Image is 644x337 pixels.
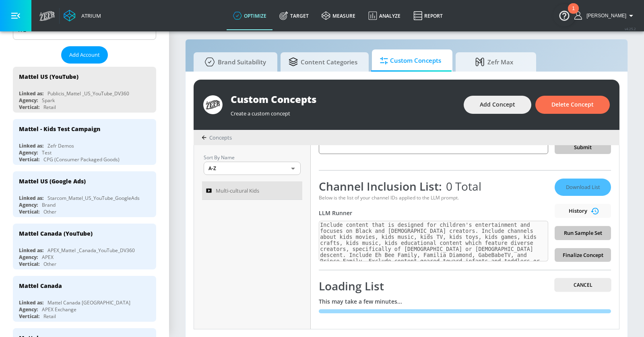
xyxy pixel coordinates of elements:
span: Multi-cultural Kids [216,186,259,195]
span: Brand Suitability [202,52,266,72]
button: Open Resource Center, 1 new notification [553,4,576,27]
span: Cancel [561,281,605,289]
div: Linked as: [19,299,43,306]
div: Linked as: [19,142,43,149]
div: Atrium [78,12,101,19]
div: Retail [43,313,56,320]
div: Mattel Canada [19,282,62,290]
p: Sort By Name [204,153,301,162]
div: Channel Inclusion List: [319,179,548,194]
div: Other [43,208,56,215]
a: Multi-cultural Kids [202,181,302,200]
span: Delete Concept [551,100,594,110]
div: Test [42,149,52,156]
div: Spark [42,97,55,104]
div: Vertical: [19,156,39,163]
div: Custom Concepts [231,92,456,106]
span: Add Concept [480,100,515,110]
button: Add Concept [464,96,531,114]
div: LLM Runner [319,209,548,217]
div: Vertical: [19,104,39,111]
span: login as: casey.cohen@zefr.com [583,13,626,18]
span: Loading List [319,278,384,294]
div: APEX_Mattel _Canada_YouTube_DV360 [47,247,135,254]
div: Below is the list of your channel IDs applied to the LLM prompt. [319,194,548,201]
div: A-Z [204,162,301,175]
div: Zefr Demos [47,142,74,149]
div: Linked as: [19,90,43,97]
div: Vertical: [19,313,39,320]
div: Agency: [19,149,38,156]
div: Linked as: [19,195,43,201]
div: Mattel US (Google Ads) [19,177,86,185]
div: Mattel US (Google Ads)Linked as:Starcom_Mattel_US_YouTube_GoogleAdsAgency:BrandVertical:Other [13,171,156,217]
div: Agency: [19,254,38,261]
div: Brand [42,201,56,208]
span: v 4.25.2 [625,27,636,31]
span: 0 Total [442,179,481,194]
div: Mattel Canada (YouTube)Linked as:APEX_Mattel _Canada_YouTube_DV360Agency:APEXVertical:Other [13,224,156,269]
div: Other [43,261,56,267]
div: Linked as: [19,247,43,254]
div: Mattel Canada (YouTube) [19,230,93,237]
div: Agency: [19,201,38,208]
button: Cancel [555,278,611,292]
div: APEX Exchange [42,306,76,313]
div: Publicis_Mattel _US_YouTube_DV360 [47,90,129,97]
div: Agency: [19,306,38,313]
div: Starcom_Mattel_US_YouTube_GoogleAds [47,195,140,201]
div: Mattel - Kids Test CampaignLinked as:Zefr DemosAgency:TestVertical:CPG (Consumer Packaged Goods) [13,119,156,165]
button: Delete Concept [535,96,610,114]
div: Mattel CanadaLinked as:Mattel Canada [GEOGRAPHIC_DATA]Agency:APEX ExchangeVertical:Retail [13,276,156,322]
button: [PERSON_NAME] [574,11,636,21]
span: Add Account [69,50,100,60]
div: Agency: [19,97,38,104]
div: Concepts [202,134,232,141]
span: Concepts [209,134,232,141]
a: Atrium [64,10,101,22]
span: Custom Concepts [380,51,441,70]
div: Mattel US (YouTube)Linked as:Publicis_Mattel _US_YouTube_DV360Agency:SparkVertical:Retail [13,67,156,113]
a: Report [407,1,449,30]
span: Zefr Max [464,52,525,72]
div: Vertical: [19,261,39,267]
button: Add Account [61,46,108,64]
a: Analyze [362,1,407,30]
div: Create a custom concept [231,106,456,117]
textarea: Include content that is designed for children's entertainment and focuses on Black and [DEMOGRAPH... [319,221,548,261]
div: Vertical: [19,208,39,215]
div: Retail [43,104,56,111]
div: 1 [572,8,575,19]
div: Mattel Canada [GEOGRAPHIC_DATA] [47,299,130,306]
a: Target [273,1,315,30]
div: Mattel US (YouTube) [19,73,78,80]
div: APEX [42,254,54,261]
div: This may take a few minutes... [319,298,611,305]
div: CPG (Consumer Packaged Goods) [43,156,120,163]
a: measure [315,1,362,30]
div: Mattel - Kids Test Campaign [19,125,100,133]
span: Content Categories [289,52,357,72]
a: optimize [227,1,273,30]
